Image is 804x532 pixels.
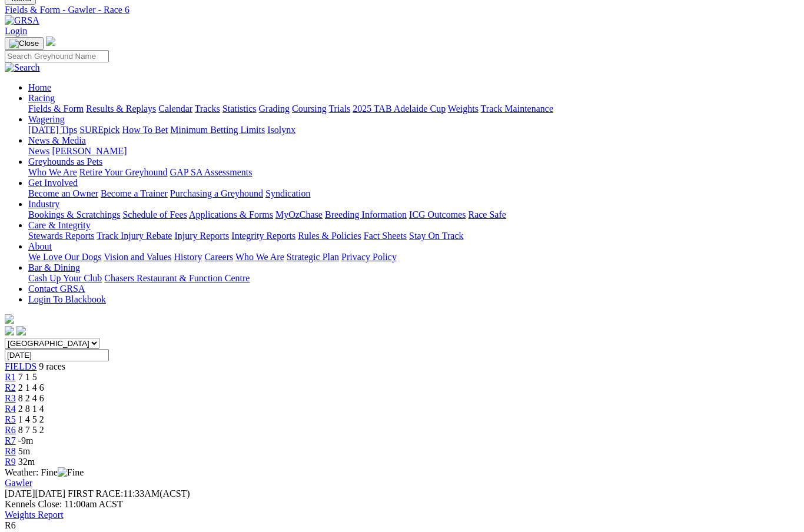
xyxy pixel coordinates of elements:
[28,135,86,145] a: News & Media
[16,326,26,335] img: twitter.svg
[39,361,65,371] span: 9 races
[5,5,799,15] a: Fields & Form - Gawler - Race 6
[5,457,16,467] a: R9
[5,488,65,498] span: [DATE]
[28,273,102,283] a: Cash Up Your Club
[259,104,290,114] a: Grading
[5,37,44,50] button: Toggle navigation
[275,210,323,220] a: MyOzChase
[28,188,98,198] a: Become an Owner
[9,39,39,48] img: Close
[174,231,229,241] a: Injury Reports
[5,314,14,324] img: logo-grsa-white.png
[325,210,407,220] a: Breeding Information
[28,167,77,177] a: Who We Are
[5,488,35,498] span: [DATE]
[28,252,799,262] div: About
[18,372,37,382] span: 7 1 5
[481,104,553,114] a: Track Maintenance
[5,404,16,414] a: R4
[328,104,350,114] a: Trials
[5,520,16,530] span: R6
[158,104,192,114] a: Calendar
[28,252,101,262] a: We Love Our Dogs
[174,252,202,262] a: History
[5,26,27,36] a: Login
[18,457,35,467] span: 32m
[204,252,233,262] a: Careers
[18,414,44,424] span: 1 4 5 2
[287,252,339,262] a: Strategic Plan
[122,210,187,220] a: Schedule of Fees
[28,262,80,272] a: Bar & Dining
[5,425,16,435] span: R6
[28,125,799,135] div: Wagering
[28,210,799,220] div: Industry
[79,167,168,177] a: Retire Your Greyhound
[5,361,36,371] a: FIELDS
[28,284,85,294] a: Contact GRSA
[170,188,263,198] a: Purchasing a Greyhound
[28,146,49,156] a: News
[46,36,55,46] img: logo-grsa-white.png
[292,104,327,114] a: Coursing
[341,252,397,262] a: Privacy Policy
[28,210,120,220] a: Bookings & Scratchings
[28,199,59,209] a: Industry
[28,188,799,199] div: Get Involved
[5,372,16,382] a: R1
[5,414,16,424] span: R5
[58,467,84,478] img: Fine
[28,167,799,178] div: Greyhounds as Pets
[28,82,51,92] a: Home
[28,146,799,157] div: News & Media
[18,383,44,393] span: 2 1 4 6
[86,104,156,114] a: Results & Replays
[68,488,123,498] span: FIRST RACE:
[5,393,16,403] span: R3
[28,241,52,251] a: About
[68,488,190,498] span: 11:33AM(ACST)
[231,231,295,241] a: Integrity Reports
[353,104,446,114] a: 2025 TAB Adelaide Cup
[28,231,799,241] div: Care & Integrity
[298,231,361,241] a: Rules & Policies
[5,383,16,393] a: R2
[28,104,84,114] a: Fields & Form
[28,273,799,284] div: Bar & Dining
[364,231,407,241] a: Fact Sheets
[28,220,91,230] a: Care & Integrity
[195,104,220,114] a: Tracks
[104,273,250,283] a: Chasers Restaurant & Function Centre
[28,294,106,304] a: Login To Blackbook
[28,231,94,241] a: Stewards Reports
[5,510,64,520] a: Weights Report
[101,188,168,198] a: Become a Trainer
[448,104,479,114] a: Weights
[52,146,127,156] a: [PERSON_NAME]
[189,210,273,220] a: Applications & Forms
[97,231,172,241] a: Track Injury Rebate
[28,104,799,114] div: Racing
[122,125,168,135] a: How To Bet
[28,125,77,135] a: [DATE] Tips
[104,252,171,262] a: Vision and Values
[18,446,30,456] span: 5m
[5,478,32,488] a: Gawler
[5,446,16,456] span: R8
[18,435,34,445] span: -9m
[5,50,109,62] input: Search
[5,326,14,335] img: facebook.svg
[5,467,84,477] span: Weather: Fine
[409,231,463,241] a: Stay On Track
[79,125,119,135] a: SUREpick
[28,178,78,188] a: Get Involved
[222,104,257,114] a: Statistics
[18,425,44,435] span: 8 7 5 2
[235,252,284,262] a: Who We Are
